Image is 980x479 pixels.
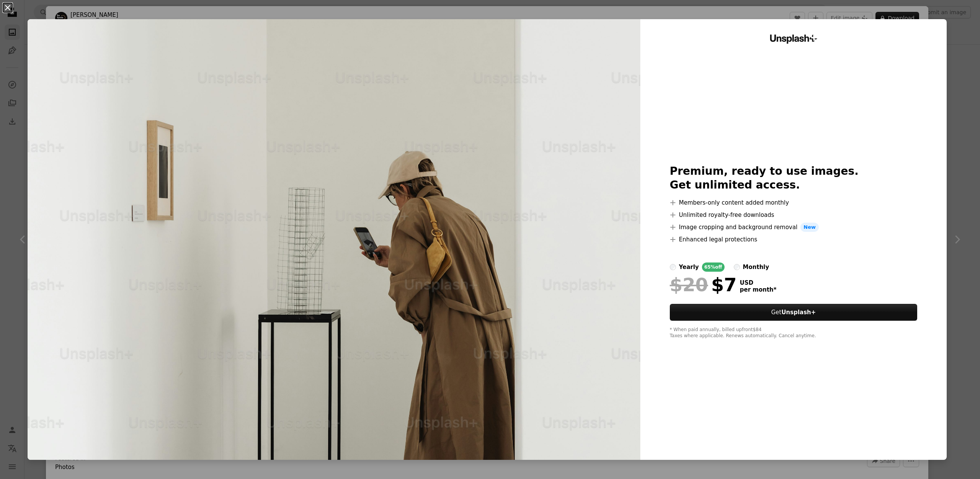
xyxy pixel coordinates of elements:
span: USD [740,279,777,286]
div: * When paid annually, billed upfront $84 Taxes where applicable. Renews automatically. Cancel any... [670,327,917,339]
li: Unlimited royalty-free downloads [670,210,917,220]
input: yearly65%off [670,264,676,270]
h2: Premium, ready to use images. Get unlimited access. [670,164,917,192]
li: Enhanced legal protections [670,235,917,244]
div: 65% off [702,262,725,272]
div: monthly [743,262,769,272]
li: Image cropping and background removal [670,223,917,232]
span: per month * [740,286,777,293]
input: monthly [734,264,740,270]
div: $7 [670,275,737,295]
li: Members-only content added monthly [670,198,917,207]
span: $20 [670,275,708,295]
span: New [800,223,819,232]
strong: Unsplash+ [781,309,816,316]
button: GetUnsplash+ [670,304,917,321]
div: yearly [679,262,699,272]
